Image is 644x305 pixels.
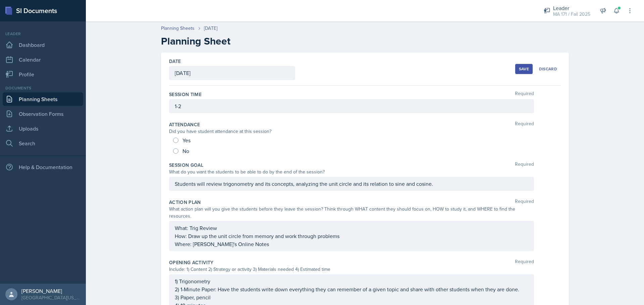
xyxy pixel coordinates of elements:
[515,121,534,128] span: Required
[169,206,534,220] div: What action plan will you give the students before they leave the session? Think through WHAT con...
[3,92,83,106] a: Planning Sheets
[3,31,83,37] div: Leader
[161,35,569,47] h2: Planning Sheet
[175,240,528,248] p: Where: [PERSON_NAME]'s Online Notes
[204,25,217,32] div: [DATE]
[553,4,590,12] div: Leader
[3,38,83,52] a: Dashboard
[175,232,528,240] p: How: Draw up the unit circle from memory and work through problems
[21,288,80,294] div: [PERSON_NAME]
[182,137,191,144] span: Yes
[3,107,83,121] a: Observation Forms
[175,285,528,293] p: 2) 1-Minute Paper: Have the students write down everything they can remember of a given topic and...
[21,294,80,301] div: [GEOGRAPHIC_DATA][US_STATE] in [GEOGRAPHIC_DATA]
[3,122,83,135] a: Uploads
[515,259,534,266] span: Required
[169,121,200,128] label: Attendance
[3,85,83,91] div: Documents
[519,66,529,72] div: Save
[515,162,534,168] span: Required
[535,64,561,74] button: Discard
[169,259,214,266] label: Opening Activity
[161,25,195,32] a: Planning Sheets
[169,168,534,175] div: What do you want the students to be able to do by the end of the session?
[515,91,534,98] span: Required
[182,148,189,154] span: No
[169,91,202,98] label: Session Time
[515,199,534,206] span: Required
[175,180,528,188] p: Students will review trigonometry and its concepts, analyzing the unit circle and its relation to...
[175,224,528,232] p: What: Trig Review
[169,266,534,273] div: Include: 1) Content 2) Strategy or activity 3) Materials needed 4) Estimated time
[553,11,590,18] div: MA 171 / Fall 2025
[539,66,557,72] div: Discard
[175,293,528,301] p: 3) Paper, pencil
[169,128,534,135] div: Did you have student attendance at this session?
[169,162,203,168] label: Session Goal
[169,58,181,65] label: Date
[515,64,533,74] button: Save
[3,53,83,66] a: Calendar
[169,199,201,206] label: Action Plan
[3,137,83,150] a: Search
[175,277,528,285] p: 1) Trigonometry
[3,160,83,174] div: Help & Documentation
[175,102,528,110] p: 1-2
[3,68,83,81] a: Profile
